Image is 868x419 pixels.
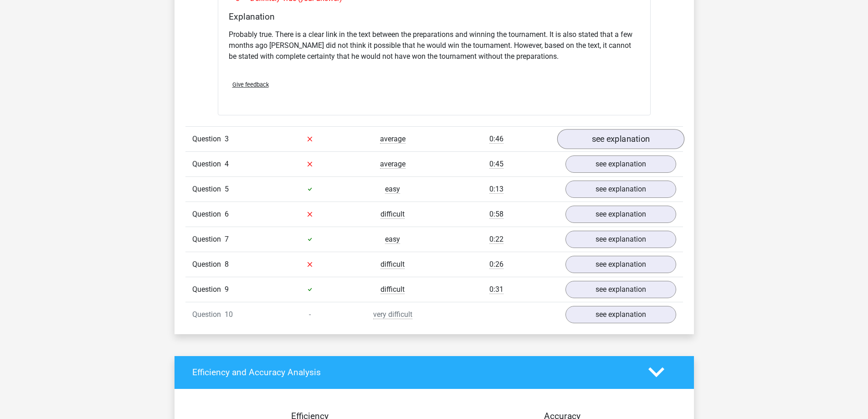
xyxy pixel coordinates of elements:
[225,260,229,269] span: 8
[489,285,503,294] span: 0:31
[380,134,406,144] span: average
[489,185,503,194] span: 0:13
[225,160,229,168] span: 4
[192,284,225,295] span: Question
[380,260,405,269] span: difficult
[225,235,229,243] span: 7
[192,309,225,320] span: Question
[225,310,233,319] span: 10
[489,260,503,269] span: 0:26
[192,367,635,378] h4: Efficiency and Accuracy Analysis
[192,259,225,270] span: Question
[380,160,406,169] span: average
[192,234,225,245] span: Question
[565,206,676,223] a: see explanation
[232,81,269,88] span: Give feedback
[565,256,676,273] a: see explanation
[225,285,229,294] span: 9
[380,285,405,294] span: difficult
[380,210,405,219] span: difficult
[373,310,412,319] span: very difficult
[489,134,503,144] span: 0:46
[385,185,400,194] span: easy
[489,235,503,244] span: 0:22
[225,210,229,218] span: 6
[489,160,503,169] span: 0:45
[229,29,640,62] p: Probably true. There is a clear link in the text between the preparations and winning the tournam...
[192,209,225,220] span: Question
[225,134,229,143] span: 3
[557,129,684,149] a: see explanation
[192,184,225,195] span: Question
[192,134,225,145] span: Question
[565,231,676,248] a: see explanation
[565,306,676,323] a: see explanation
[565,181,676,198] a: see explanation
[565,155,676,173] a: see explanation
[489,210,503,219] span: 0:58
[268,309,351,320] div: -
[385,235,400,244] span: easy
[565,281,676,298] a: see explanation
[192,159,225,170] span: Question
[229,11,640,22] h4: Explanation
[225,185,229,193] span: 5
